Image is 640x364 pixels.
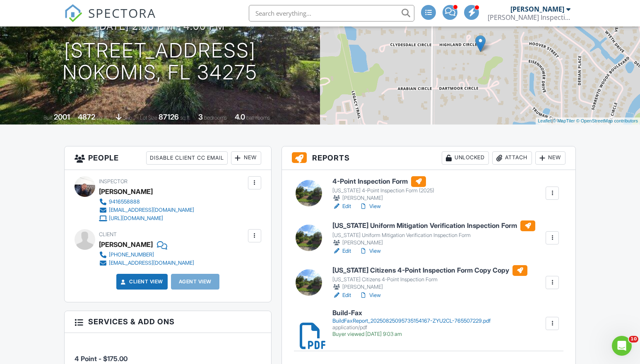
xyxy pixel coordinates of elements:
a: Client View [119,278,163,286]
div: application/pdf [332,324,491,331]
a: © MapTiler [553,118,575,123]
div: [PERSON_NAME] [510,5,564,13]
div: Buyer viewed [DATE] 9:03 am [332,331,491,338]
div: Unlocked [442,151,489,165]
span: Lot Size [140,115,157,121]
div: [US_STATE] Citizens 4-Point Inspection Form [332,276,527,283]
a: Edit [332,291,351,299]
div: 4.0 [235,113,245,121]
a: Edit [332,247,351,255]
div: 9416558888 [109,199,140,205]
a: [US_STATE] Citizens 4-Point Inspection Form Copy Copy [US_STATE] Citizens 4-Point Inspection Form... [332,265,527,292]
h6: Build-Fax [332,309,491,317]
h6: [US_STATE] Citizens 4-Point Inspection Form Copy Copy [332,265,527,276]
div: [URL][DOMAIN_NAME] [109,215,163,222]
div: [US_STATE] Uniform Mitigation Verification Inspection Form [332,232,535,239]
span: Client [99,231,117,237]
a: [EMAIL_ADDRESS][DOMAIN_NAME] [99,259,194,267]
a: [US_STATE] Uniform Mitigation Verification Inspection Form [US_STATE] Uniform Mitigation Verifica... [332,220,535,247]
div: Kelting Inspections & Services [488,13,570,22]
div: [PERSON_NAME] [332,239,535,247]
h3: [DATE] 2:00 pm - 4:00 pm [96,21,225,32]
span: sq.ft. [180,115,190,121]
h6: [US_STATE] Uniform Mitigation Verification Inspection Form [332,220,535,231]
div: BuildFaxReport_20250825095735154167-ZYU2CL-765507229.pdf [332,318,491,324]
span: 4 Point - $175.00 [75,354,128,363]
span: Built [43,115,53,121]
h3: People [65,146,271,170]
h3: Services & Add ons [65,311,271,333]
div: | [536,117,640,125]
a: SPECTORA [64,11,156,29]
div: [EMAIL_ADDRESS][DOMAIN_NAME] [109,207,194,213]
a: Build-Fax BuildFaxReport_20250825095735154167-ZYU2CL-765507229.pdf application/pdf Buyer viewed [... [332,309,491,337]
div: 3 [198,113,203,121]
span: slab [123,115,132,121]
a: View [359,247,381,255]
a: © OpenStreetMap contributors [576,118,638,123]
span: Inspector [99,178,128,184]
a: [EMAIL_ADDRESS][DOMAIN_NAME] [99,206,194,214]
div: New [535,151,565,165]
div: [PHONE_NUMBER] [109,251,154,258]
input: Search everything... [249,5,414,22]
div: Disable Client CC Email [146,151,228,165]
a: 9416558888 [99,198,194,206]
a: [PHONE_NUMBER] [99,251,194,259]
div: 4872 [78,113,95,121]
span: SPECTORA [88,4,156,22]
div: [PERSON_NAME] [332,283,527,291]
iframe: Intercom live chat [612,336,632,356]
div: New [231,151,261,165]
div: [PERSON_NAME] [99,238,153,251]
a: Edit [332,202,351,211]
div: 87126 [159,113,179,121]
a: View [359,291,381,299]
h3: Reports [282,146,575,170]
div: [PERSON_NAME] [332,194,434,202]
a: Leaflet [538,118,551,123]
div: [US_STATE] 4-Point Inspection Form (2025) [332,187,434,194]
a: View [359,202,381,211]
h1: [STREET_ADDRESS] Nokomis, FL 34275 [63,40,257,84]
h6: 4-Point Inspection Form [332,176,434,187]
div: 2001 [54,113,70,121]
a: 4-Point Inspection Form [US_STATE] 4-Point Inspection Form (2025) [PERSON_NAME] [332,176,434,203]
a: [URL][DOMAIN_NAME] [99,214,194,223]
div: [EMAIL_ADDRESS][DOMAIN_NAME] [109,260,194,266]
div: [PERSON_NAME] [99,185,153,198]
span: sq. ft. [96,115,108,121]
span: 10 [629,336,638,342]
img: The Best Home Inspection Software - Spectora [64,4,82,22]
span: bathrooms [246,115,270,121]
div: Attach [492,151,532,165]
span: bedrooms [204,115,227,121]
